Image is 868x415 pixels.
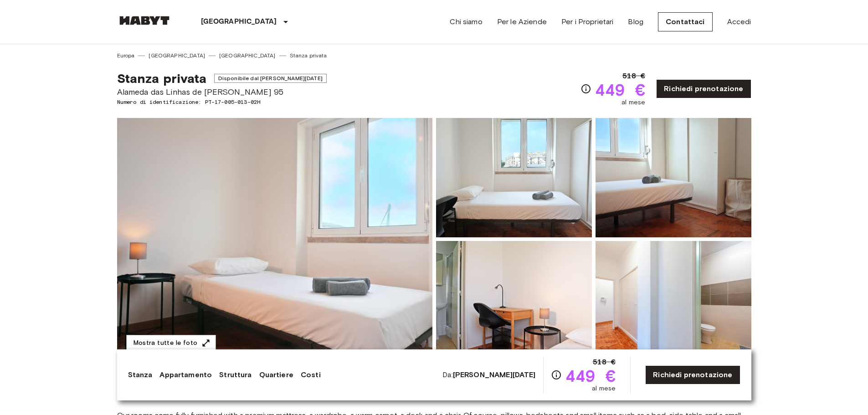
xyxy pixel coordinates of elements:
span: Alameda das Linhas de [PERSON_NAME] 95 [117,86,327,98]
span: 449 € [595,82,646,98]
a: Accedi [727,16,751,27]
a: Struttura [219,369,252,380]
svg: Verifica i dettagli delle spese nella sezione 'Riassunto dei Costi'. Si prega di notare che gli s... [551,369,562,380]
a: Blog [628,16,643,27]
img: Picture of unit PT-17-005-013-02H [436,118,592,237]
img: Picture of unit PT-17-005-013-02H [436,241,592,360]
img: Picture of unit PT-17-005-013-02H [596,241,751,360]
span: 518 € [593,357,616,368]
b: [PERSON_NAME][DATE] [453,370,536,379]
svg: Verifica i dettagli delle spese nella sezione 'Riassunto dei Costi'. Si prega di notare che gli s... [580,83,591,94]
a: Appartamento [159,369,212,380]
a: Contattaci [658,12,713,31]
a: Per i Proprietari [561,16,614,27]
a: [GEOGRAPHIC_DATA] [219,51,276,60]
span: Da: [442,370,535,380]
img: Marketing picture of unit PT-17-005-013-02H [117,118,432,360]
span: Numero di identificazione: PT-17-005-013-02H [117,98,327,106]
a: Quartiere [259,369,293,380]
a: [GEOGRAPHIC_DATA] [149,51,205,60]
img: Picture of unit PT-17-005-013-02H [596,118,751,237]
a: Richiedi prenotazione [656,79,751,98]
span: al mese [592,384,616,393]
a: Europa [117,51,135,60]
a: Costi [301,369,321,380]
a: Per le Aziende [497,16,547,27]
img: Habyt [117,16,172,25]
a: Chi siamo [450,16,482,27]
a: Stanza [128,369,153,380]
button: Mostra tutte le foto [126,335,216,352]
span: al mese [621,98,645,107]
span: Stanza privata [117,71,207,86]
span: 518 € [622,71,646,82]
p: [GEOGRAPHIC_DATA] [201,16,277,27]
a: Stanza privata [290,51,327,60]
span: 449 € [565,368,616,384]
span: Disponibile dal [PERSON_NAME][DATE] [214,74,327,83]
a: Richiedi prenotazione [645,365,740,384]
